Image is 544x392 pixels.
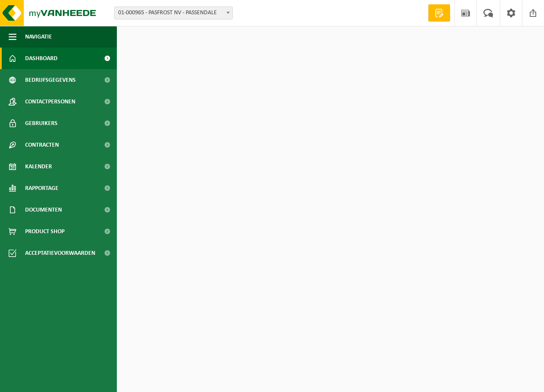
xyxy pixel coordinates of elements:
span: Rapportage [25,177,58,199]
span: Documenten [25,199,62,221]
span: Navigatie [25,26,52,48]
span: Bedrijfsgegevens [25,69,76,91]
span: Kalender [25,156,52,177]
span: Gebruikers [25,112,58,134]
span: Product Shop [25,221,64,242]
span: Contracten [25,134,59,156]
span: 01-000965 - PASFROST NV - PASSENDALE [114,6,233,19]
span: 01-000965 - PASFROST NV - PASSENDALE [115,7,232,19]
span: Contactpersonen [25,91,75,112]
span: Acceptatievoorwaarden [25,242,95,264]
span: Dashboard [25,48,58,69]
